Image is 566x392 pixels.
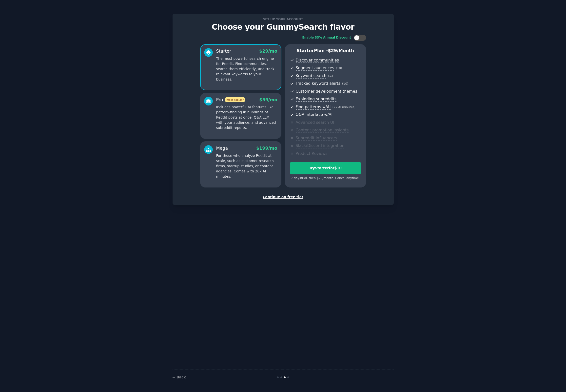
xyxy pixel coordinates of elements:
span: ( 10 ) [336,66,342,70]
p: Starter Plan - [290,48,361,54]
div: Pro [216,97,245,103]
span: Set up your account [262,17,304,22]
span: Q&A interface w/AI [296,112,332,117]
span: Segment audiences [296,65,334,71]
span: Keyword search [296,73,327,79]
span: Discover communities [296,58,339,63]
span: ( 2k AI minutes ) [332,105,356,109]
span: Find patterns w/AI [296,104,331,110]
div: Starter [216,48,231,54]
span: ( ∞ ) [328,74,333,78]
span: Subreddit influencers [296,136,337,141]
span: $ 29 /mo [259,49,277,54]
span: most popular [225,97,245,102]
span: $ 199 /mo [256,146,277,151]
span: ( 10 ) [342,82,348,85]
p: For those who analyze Reddit at scale, such as customer research firms, startup studios, or conte... [216,153,277,179]
span: Content promotion insights [296,128,349,133]
p: The most powerful search engine for Reddit. Find communities, search them efficiently, and track ... [216,56,277,82]
div: Continue on free tier [178,194,389,200]
div: Enable 33% Annual Discount [302,36,351,40]
a: ← Back [173,375,186,379]
span: Tracked keyword alerts [296,81,340,86]
div: Try Starter for $10 [290,165,361,171]
div: Mega [216,145,228,151]
span: Advanced search UI [296,120,334,125]
p: Includes powerful AI features like pattern-finding in hundreds of Reddit posts at once, Q&A LLM w... [216,104,277,130]
span: $ 29 /month [328,48,354,53]
span: Exploding subreddits [296,97,336,102]
span: Slack/Discord integration [296,143,345,148]
span: Product Reviews [296,151,328,156]
span: Customer development themes [296,89,357,94]
span: $ 59 /mo [259,97,277,102]
div: 7 days trial, then $ 29 /month . Cancel anytime. [290,176,361,181]
p: Choose your GummySearch flavor [178,23,389,31]
button: TryStarterfor$10 [290,162,361,174]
